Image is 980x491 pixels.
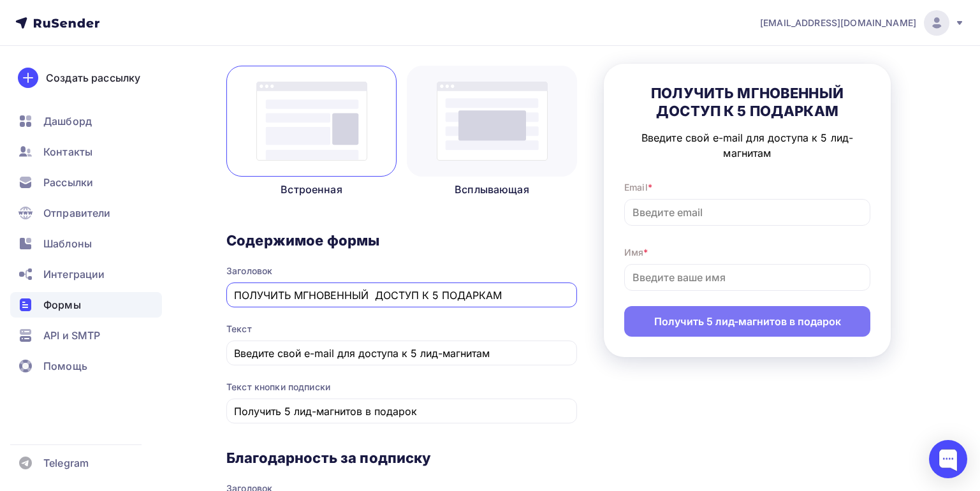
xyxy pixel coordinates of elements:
[624,130,870,161] div: Введите свой e-mail для доступа к 5 лид-магнитам
[760,17,916,29] span: [EMAIL_ADDRESS][DOMAIN_NAME]
[226,449,577,467] h3: Благодарность за подписку
[10,231,162,256] a: Шаблоны
[10,292,162,318] a: Формы
[226,381,577,393] div: Текст кнопки подписки
[43,144,92,159] span: Контакты
[226,323,577,335] div: Текст
[624,181,870,194] div: Email
[43,175,93,190] span: Рассылки
[624,246,870,259] div: Имя
[10,200,162,226] a: Отправители
[624,306,870,337] button: Получить 5 лид-магнитов в подарок
[624,199,870,226] input: Введите email
[624,84,870,120] h3: ПОЛУЧИТЬ МГНОВЕННЫЙ ДОСТУП К 5 ПОДАРКАМ
[43,205,111,221] span: Отправители
[10,139,162,165] a: Контакты
[43,236,92,251] span: Шаблоны
[43,297,81,312] span: Формы
[43,114,92,129] span: Дашборд
[46,70,140,85] div: Создать рассылку
[43,328,100,343] span: API и SMTP
[226,265,577,277] div: Заголовок
[10,170,162,195] a: Рассылки
[760,10,965,36] a: [EMAIL_ADDRESS][DOMAIN_NAME]
[226,182,397,197] p: Встроенная
[10,108,162,134] a: Дашборд
[43,455,89,471] span: Telegram
[407,182,577,197] p: Всплывающая
[226,231,577,249] h3: Содержимое формы
[43,267,105,282] span: Интеграции
[43,358,87,374] span: Помощь
[624,264,870,291] input: Введите ваше имя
